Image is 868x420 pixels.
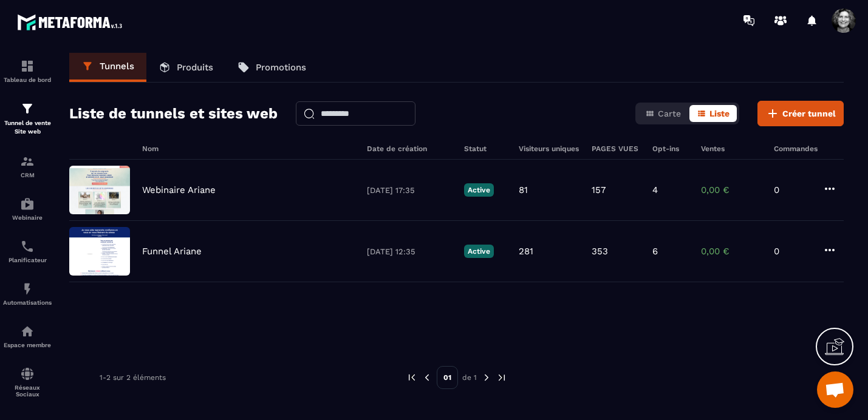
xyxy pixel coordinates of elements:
p: 4 [652,185,658,195]
p: [DATE] 17:35 [367,186,452,195]
p: Planificateur [3,257,52,263]
p: Produits [177,62,213,73]
a: Tunnels [69,53,146,82]
img: image [69,227,130,276]
button: Carte [638,105,688,122]
a: social-networksocial-networkRéseaux Sociaux [3,357,52,407]
h6: Ventes [701,144,762,153]
h6: Statut [464,144,507,153]
button: Liste [689,105,737,122]
h6: Opt-ins [652,144,689,153]
p: Tunnels [100,61,134,72]
img: prev [406,372,417,383]
p: 81 [519,185,528,195]
button: Créer tunnel [757,101,844,126]
img: prev [422,372,432,383]
img: automations [20,197,35,211]
p: 157 [592,185,606,195]
p: 281 [519,246,533,257]
img: automations [20,282,35,296]
img: logo [17,11,126,33]
p: [DATE] 12:35 [367,247,452,256]
p: CRM [3,172,52,178]
a: formationformationCRM [3,145,52,188]
p: Webinaire [3,214,52,221]
p: de 1 [462,373,477,382]
img: scheduler [20,239,35,254]
h6: Visiteurs uniques [519,144,579,153]
p: Funnel Ariane [142,246,202,257]
p: Active [464,245,494,258]
p: Tunnel de vente Site web [3,119,52,136]
h6: Date de création [367,144,452,153]
a: formationformationTunnel de vente Site web [3,92,52,145]
img: formation [20,59,35,73]
a: automationsautomationsWebinaire [3,188,52,230]
p: 353 [592,246,608,257]
img: social-network [20,367,35,381]
p: Tableau de bord [3,76,52,83]
p: Webinaire Ariane [142,185,216,195]
a: automationsautomationsEspace membre [3,315,52,357]
img: next [481,372,492,383]
p: Espace membre [3,342,52,348]
img: next [496,372,507,383]
h6: PAGES VUES [592,144,640,153]
h2: Liste de tunnels et sites web [69,101,278,126]
a: automationsautomationsAutomatisations [3,273,52,315]
p: Active [464,183,494,197]
h6: Commandes [774,144,818,153]
p: Réseaux Sociaux [3,384,52,398]
h6: Nom [142,144,355,153]
p: Promotions [256,62,306,73]
img: image [69,166,130,214]
img: formation [20,101,35,116]
p: 6 [652,246,658,257]
a: Produits [146,53,225,82]
span: Liste [709,109,730,118]
p: 0 [774,185,810,195]
p: 0,00 € [701,185,762,195]
p: 0,00 € [701,246,762,257]
img: formation [20,154,35,169]
div: Ouvrir le chat [817,371,853,408]
a: Promotions [225,53,318,82]
p: 0 [774,246,810,257]
span: Créer tunnel [782,107,836,120]
p: 01 [437,366,458,389]
img: automations [20,324,35,339]
a: formationformationTableau de bord [3,50,52,92]
a: schedulerschedulerPlanificateur [3,230,52,273]
span: Carte [658,109,681,118]
p: 1-2 sur 2 éléments [100,373,166,382]
p: Automatisations [3,299,52,306]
